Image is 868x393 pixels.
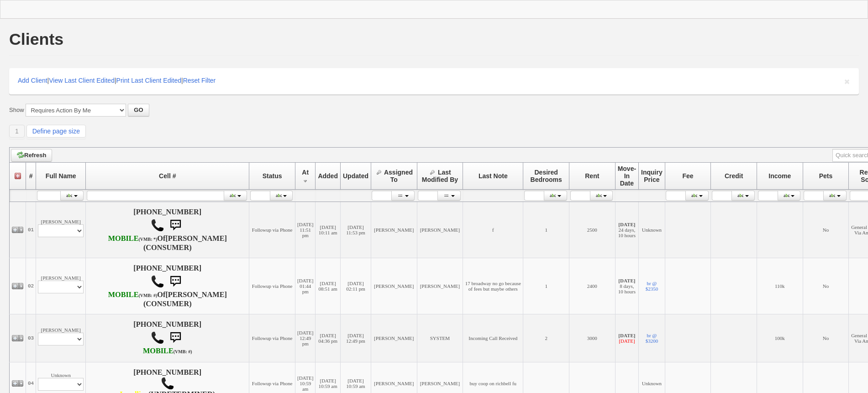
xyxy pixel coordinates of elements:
[422,169,458,183] span: Last Modified By
[108,291,139,299] font: MOBILE
[618,165,636,187] span: Move-In Date
[417,314,463,362] td: SYSTEM
[569,258,615,314] td: 2400
[343,172,368,180] span: Updated
[143,347,192,355] b: AT&T Wireless
[479,172,508,180] span: Last Note
[128,104,149,117] button: GO
[88,264,247,308] h4: [PHONE_NUMBER] Of (CONSUMER)
[803,258,849,314] td: No
[295,258,315,314] td: [DATE] 01:44 pm
[151,331,164,345] img: call.png
[9,125,25,138] a: 1
[108,291,158,299] b: T-Mobile USA, Inc.
[174,349,192,354] font: (VMB: #)
[165,291,227,299] b: [PERSON_NAME]
[316,314,341,362] td: [DATE] 04:36 pm
[340,258,371,314] td: [DATE] 02:11 pm
[26,163,36,190] th: #
[463,202,523,258] td: f
[143,347,174,355] font: MOBILE
[295,202,315,258] td: [DATE] 11:51 pm
[340,314,371,362] td: [DATE] 12:49 pm
[26,258,36,314] td: 02
[108,234,139,243] font: MOBILE
[819,172,833,180] span: Pets
[641,169,663,183] span: Inquiry Price
[263,172,282,180] span: Status
[618,333,635,338] b: [DATE]
[725,172,743,180] span: Credit
[116,77,181,84] a: Print Last Client Edited
[757,314,803,362] td: 100k
[36,314,86,362] td: [PERSON_NAME]
[151,218,164,232] img: call.png
[161,377,174,390] img: call.png
[36,258,86,314] td: [PERSON_NAME]
[138,237,157,242] font: (VMB: *)
[166,216,184,234] img: sms.png
[569,202,615,258] td: 2500
[249,258,295,314] td: Followup via Phone
[463,314,523,362] td: Incoming Call Received
[618,222,635,227] b: [DATE]
[316,202,341,258] td: [DATE] 10:11 am
[318,172,338,180] span: Added
[183,77,216,84] a: Reset Filter
[615,202,638,258] td: 24 days, 10 hours
[249,314,295,362] td: Followup via Phone
[26,125,86,138] a: Define page size
[9,68,859,95] div: | | |
[646,281,658,292] a: br @ $2350
[531,169,562,183] span: Desired Bedrooms
[803,202,849,258] td: No
[646,333,658,344] a: br @ $3200
[523,314,569,362] td: 2
[26,202,36,258] td: 01
[803,314,849,362] td: No
[49,77,115,84] a: View Last Client Edited
[384,169,413,183] span: Assigned To
[316,258,341,314] td: [DATE] 08:51 am
[88,320,247,356] h4: [PHONE_NUMBER]
[463,258,523,314] td: 17 broadway no go because of fees but maybe others
[36,202,86,258] td: [PERSON_NAME]
[569,314,615,362] td: 3000
[302,169,309,176] span: At
[166,272,184,291] img: sms.png
[46,172,76,180] span: Full Name
[615,258,638,314] td: 8 days, 10 hours
[417,202,463,258] td: [PERSON_NAME]
[757,258,803,314] td: 110k
[26,314,36,362] td: 03
[523,202,569,258] td: 1
[9,106,24,114] label: Show
[138,293,157,298] font: (VMB: #)
[371,258,417,314] td: [PERSON_NAME]
[88,208,247,252] h4: [PHONE_NUMBER] Of (CONSUMER)
[166,329,184,347] img: sms.png
[151,275,164,288] img: call.png
[249,202,295,258] td: Followup via Phone
[108,234,158,243] b: Verizon Wireless
[340,202,371,258] td: [DATE] 11:53 pm
[18,77,47,84] a: Add Client
[768,172,791,180] span: Income
[523,258,569,314] td: 1
[683,172,694,180] span: Fee
[295,314,315,362] td: [DATE] 12:49 pm
[619,338,635,344] font: [DATE]
[639,202,665,258] td: Unknown
[371,314,417,362] td: [PERSON_NAME]
[159,172,176,180] span: Cell #
[585,172,599,180] span: Rent
[9,31,63,48] h1: Clients
[11,149,52,162] a: Refresh
[618,278,635,283] b: [DATE]
[371,202,417,258] td: [PERSON_NAME]
[417,258,463,314] td: [PERSON_NAME]
[165,234,227,243] b: [PERSON_NAME]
